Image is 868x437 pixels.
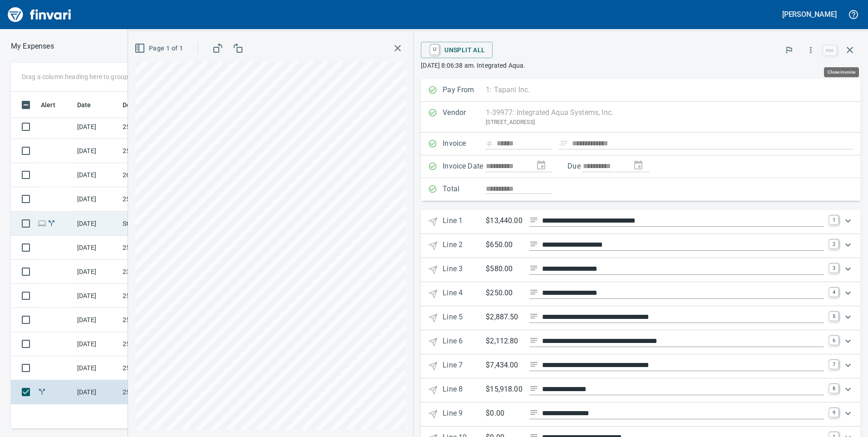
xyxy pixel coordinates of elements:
[119,212,201,236] td: Starlink Internet [DOMAIN_NAME] CA - [GEOGRAPHIC_DATA]
[37,389,47,395] span: Split transaction
[829,263,838,273] a: 3
[421,282,861,306] div: Expand
[430,45,439,55] a: U
[443,312,486,325] p: Line 5
[829,215,838,224] a: 1
[421,234,861,258] div: Expand
[421,330,861,354] div: Expand
[443,215,486,228] p: Line 1
[119,380,201,404] td: 254015.01.102
[443,384,486,397] p: Line 8
[74,380,119,404] td: [DATE]
[41,99,67,110] span: Alert
[74,212,119,236] td: [DATE]
[47,220,56,226] span: Split transaction
[780,7,839,21] button: [PERSON_NAME]
[77,99,91,110] span: Date
[41,99,55,110] span: Alert
[443,336,486,349] p: Line 6
[443,360,486,373] p: Line 7
[119,308,201,332] td: 252505
[74,356,119,380] td: [DATE]
[119,187,201,211] td: 252505.7110
[779,40,799,60] button: Flag
[829,384,838,393] a: 8
[829,408,838,417] a: 9
[486,384,522,395] p: $15,918.00
[428,42,485,58] span: Unsplit All
[486,215,522,227] p: $13,440.00
[74,163,119,187] td: [DATE]
[74,139,119,163] td: [DATE]
[486,336,522,347] p: $2,112.80
[119,356,201,380] td: 252505
[486,239,522,251] p: $650.00
[801,40,821,60] button: More
[486,360,522,371] p: $7,434.00
[421,258,861,282] div: Expand
[782,10,837,19] h5: [PERSON_NAME]
[119,163,201,187] td: 269902.2441
[421,306,861,330] div: Expand
[119,139,201,163] td: 252503 ACCT 1937909
[443,239,486,253] p: Line 2
[421,210,861,234] div: Expand
[443,263,486,277] p: Line 3
[119,260,201,284] td: 235526
[77,99,103,110] span: Date
[11,41,54,52] nav: breadcrumb
[829,360,838,369] a: 7
[74,284,119,308] td: [DATE]
[119,284,201,308] td: 252503
[443,288,486,301] p: Line 4
[823,45,837,55] a: esc
[123,99,168,110] span: Description
[421,354,861,378] div: Expand
[486,408,522,419] p: $0.00
[22,72,155,81] p: Drag a column heading here to group the table
[486,312,522,323] p: $2,887.50
[136,43,183,54] span: Page 1 of 1
[133,40,187,57] button: Page 1 of 1
[829,336,838,345] a: 6
[421,378,861,402] div: Expand
[486,288,522,299] p: $250.00
[119,236,201,260] td: 252505
[829,312,838,321] a: 5
[421,402,861,427] div: Expand
[119,115,201,139] td: 252505
[74,260,119,284] td: [DATE]
[74,187,119,211] td: [DATE]
[5,4,74,25] img: Finvari
[421,61,861,70] p: [DATE] 8:06:38 am. Integrated Aqua.
[37,220,47,226] span: Online transaction
[74,332,119,356] td: [DATE]
[74,236,119,260] td: [DATE]
[74,115,119,139] td: [DATE]
[74,308,119,332] td: [DATE]
[11,41,54,52] p: My Expenses
[123,99,157,110] span: Description
[421,42,492,58] button: UUnsplit All
[829,239,838,248] a: 2
[119,332,201,356] td: 252505
[829,288,838,297] a: 4
[443,408,486,421] p: Line 9
[486,263,522,275] p: $580.00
